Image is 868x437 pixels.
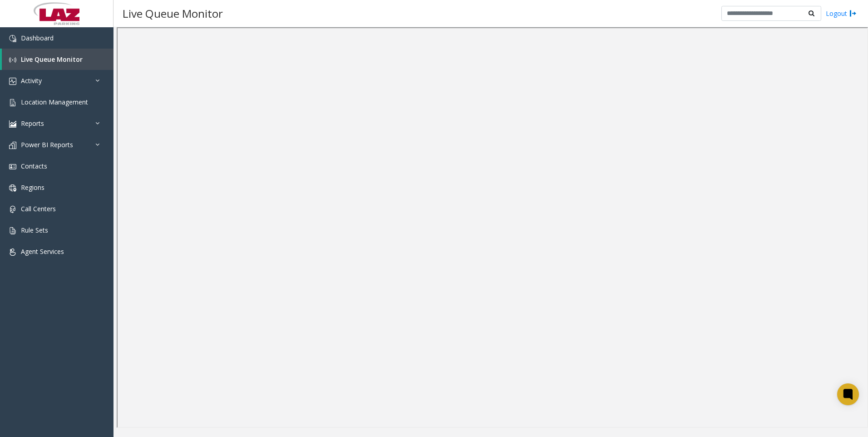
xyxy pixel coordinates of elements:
span: Power BI Reports [21,140,73,149]
img: 'icon' [9,142,16,149]
span: Dashboard [21,34,54,42]
img: 'icon' [9,227,16,234]
span: Activity [21,76,42,85]
span: Live Queue Monitor [21,55,83,64]
img: 'icon' [9,35,16,42]
span: Agent Services [21,247,64,256]
span: Regions [21,183,44,192]
h3: Live Queue Monitor [118,2,227,25]
img: 'icon' [9,184,16,192]
img: 'icon' [9,163,16,170]
span: Rule Sets [21,226,48,234]
span: Call Centers [21,204,56,213]
img: 'icon' [9,248,16,256]
a: Live Queue Monitor [2,49,113,70]
span: Location Management [21,98,88,106]
img: 'icon' [9,56,16,64]
img: 'icon' [9,206,16,213]
img: logout [849,9,857,18]
span: Contacts [21,162,47,170]
img: 'icon' [9,78,16,85]
img: 'icon' [9,99,16,106]
span: Reports [21,119,44,128]
img: 'icon' [9,120,16,128]
a: Logout [826,9,857,18]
